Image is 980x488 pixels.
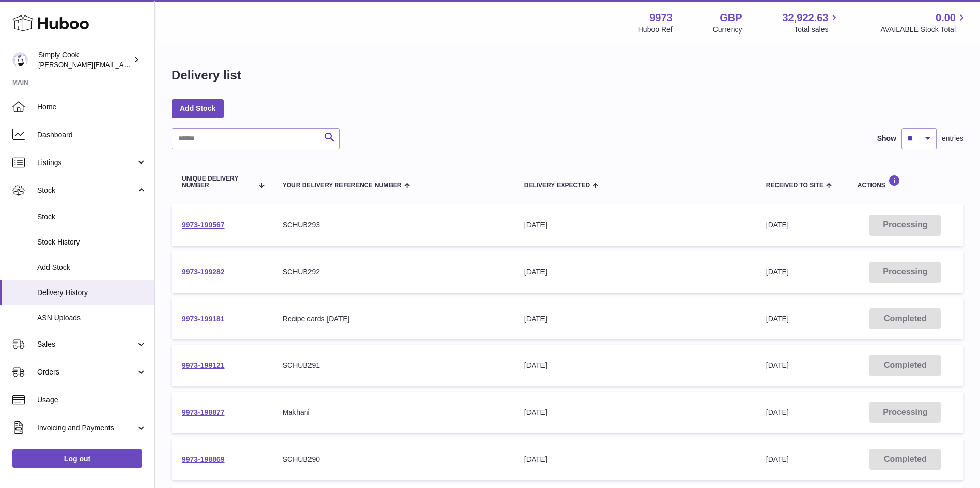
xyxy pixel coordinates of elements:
span: [DATE] [766,361,789,369]
span: [DATE] [766,408,789,416]
span: Add Stock [37,263,147,272]
div: [DATE] [524,220,745,230]
a: 9973-199121 [182,361,225,369]
a: 9973-199181 [182,315,225,323]
div: [DATE] [524,361,745,370]
span: [DATE] [766,315,789,323]
div: Makhani [283,408,504,417]
span: Dashboard [37,130,147,140]
span: Usage [37,395,147,405]
a: 0.00 AVAILABLE Stock Total [880,11,968,35]
span: [DATE] [766,455,789,463]
span: Your Delivery Reference Number [283,182,402,189]
span: Stock [37,212,147,222]
span: entries [942,134,963,143]
strong: GBP [720,11,742,25]
div: SCHUB290 [283,454,504,464]
a: Add Stock [172,99,224,118]
label: Show [877,134,896,143]
div: Actions [858,175,953,189]
span: Orders [37,367,136,377]
span: Invoicing and Payments [37,423,136,433]
div: [DATE] [524,454,745,464]
a: 9973-199567 [182,221,225,229]
span: [DATE] [766,268,789,276]
a: 9973-199282 [182,268,225,276]
span: [DATE] [766,221,789,229]
span: Home [37,102,147,112]
div: Huboo Ref [638,25,673,35]
span: Received to Site [766,182,823,189]
div: Recipe cards [DATE] [283,314,504,324]
span: Stock History [37,237,147,247]
div: SCHUB293 [283,220,504,230]
a: 9973-198869 [182,455,225,463]
span: Total sales [794,25,840,35]
span: Delivery History [37,288,147,298]
span: Delivery Expected [524,182,590,189]
a: Log out [12,449,142,468]
span: ASN Uploads [37,313,147,323]
span: 0.00 [936,11,956,25]
span: Stock [37,186,136,196]
img: emma@simplycook.com [12,52,28,68]
div: [DATE] [524,408,745,417]
span: [PERSON_NAME][EMAIL_ADDRESS][DOMAIN_NAME] [38,60,207,69]
div: Simply Cook [38,50,131,70]
div: [DATE] [524,314,745,324]
span: 32,922.63 [782,11,828,25]
div: [DATE] [524,267,745,277]
a: 32,922.63 Total sales [782,11,840,35]
strong: 9973 [649,11,673,25]
a: 9973-198877 [182,408,225,416]
div: SCHUB292 [283,267,504,277]
h1: Delivery list [172,67,241,84]
div: SCHUB291 [283,361,504,370]
span: Unique Delivery Number [182,175,253,189]
span: AVAILABLE Stock Total [880,25,968,35]
span: Listings [37,158,136,168]
span: Sales [37,339,136,349]
div: Currency [713,25,742,35]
